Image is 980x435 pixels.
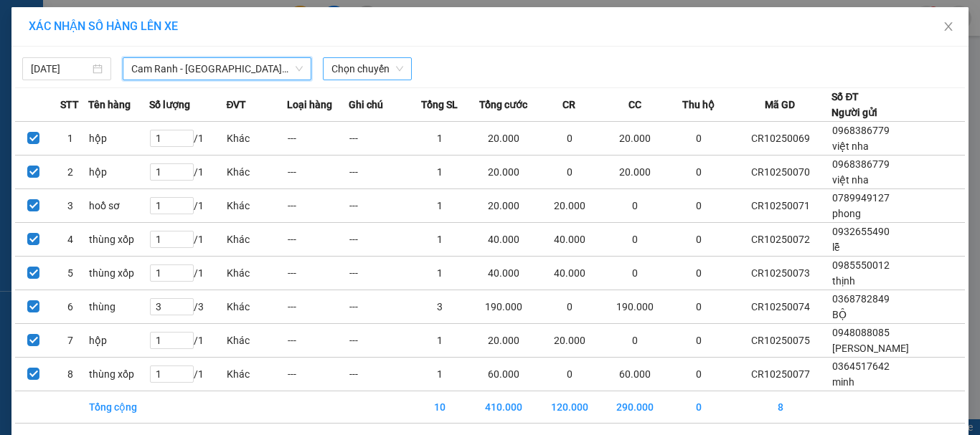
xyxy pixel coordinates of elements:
[668,223,729,257] td: 0
[287,358,348,391] td: ---
[88,257,149,290] td: thùng xốp
[832,208,861,219] span: phong
[410,189,471,223] td: 1
[349,358,410,391] td: ---
[226,324,287,358] td: Khác
[349,257,410,290] td: ---
[123,29,223,47] div: chung
[668,122,729,156] td: 0
[349,223,410,257] td: ---
[52,156,88,189] td: 2
[349,189,410,223] td: ---
[410,122,471,156] td: 1
[287,223,348,257] td: ---
[410,223,471,257] td: 1
[31,61,90,77] input: 12/10/2025
[123,47,223,67] div: 0777022361
[12,12,113,29] div: Cam Ranh
[832,140,869,152] span: việt nha
[471,223,537,257] td: 40.000
[682,97,715,113] span: Thu hộ
[729,391,831,424] td: 8
[52,122,88,156] td: 1
[729,257,831,290] td: CR10250073
[410,257,471,290] td: 1
[287,290,348,324] td: ---
[349,122,410,156] td: ---
[471,156,537,189] td: 20.000
[471,358,537,391] td: 60.000
[149,189,226,223] td: / 1
[295,64,303,73] span: down
[602,358,668,391] td: 60.000
[52,358,88,391] td: 8
[729,290,831,324] td: CR10250074
[832,309,847,320] span: BỘ
[287,97,332,113] span: Loại hàng
[29,19,178,33] span: XÁC NHẬN SỐ HÀNG LÊN XE
[832,125,890,136] span: 0968386779
[287,189,348,223] td: ---
[88,324,149,358] td: hộp
[832,226,890,237] span: 0932655490
[479,97,527,113] span: Tổng cước
[149,156,226,189] td: / 1
[88,223,149,257] td: thùng xốp
[537,324,603,358] td: 20.000
[226,358,287,391] td: Khác
[537,223,603,257] td: 40.000
[832,158,890,170] span: 0968386779
[765,97,795,113] span: Mã GD
[287,324,348,358] td: ---
[537,391,603,424] td: 120.000
[729,223,831,257] td: CR10250072
[729,358,831,391] td: CR10250077
[602,122,668,156] td: 20.000
[88,122,149,156] td: hộp
[729,324,831,358] td: CR10250075
[832,242,839,253] span: lễ
[12,14,34,29] span: Gửi:
[12,29,113,47] div: minh
[537,156,603,189] td: 0
[88,156,149,189] td: hộp
[562,97,575,113] span: CR
[410,324,471,358] td: 1
[226,97,246,113] span: ĐVT
[287,257,348,290] td: ---
[121,75,225,110] div: 60.000
[226,156,287,189] td: Khác
[668,358,729,391] td: 0
[349,290,410,324] td: ---
[832,327,890,338] span: 0948088085
[729,156,831,189] td: CR10250070
[602,290,668,324] td: 190.000
[602,391,668,424] td: 290.000
[149,122,226,156] td: / 1
[421,97,458,113] span: Tổng SL
[668,391,729,424] td: 0
[88,391,149,424] td: Tổng cộng
[287,122,348,156] td: ---
[226,189,287,223] td: Khác
[537,290,603,324] td: 0
[52,223,88,257] td: 4
[52,189,88,223] td: 3
[832,376,854,388] span: minh
[226,257,287,290] td: Khác
[602,189,668,223] td: 0
[537,122,603,156] td: 0
[226,290,287,324] td: Khác
[149,358,226,391] td: / 1
[668,189,729,223] td: 0
[52,324,88,358] td: 7
[131,58,303,80] span: Cam Ranh - Sài Gòn (Hàng Hóa)
[471,122,537,156] td: 20.000
[471,391,537,424] td: 410.000
[537,257,603,290] td: 40.000
[729,189,831,223] td: CR10250071
[928,7,969,47] button: Close
[226,122,287,156] td: Khác
[471,324,537,358] td: 20.000
[349,324,410,358] td: ---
